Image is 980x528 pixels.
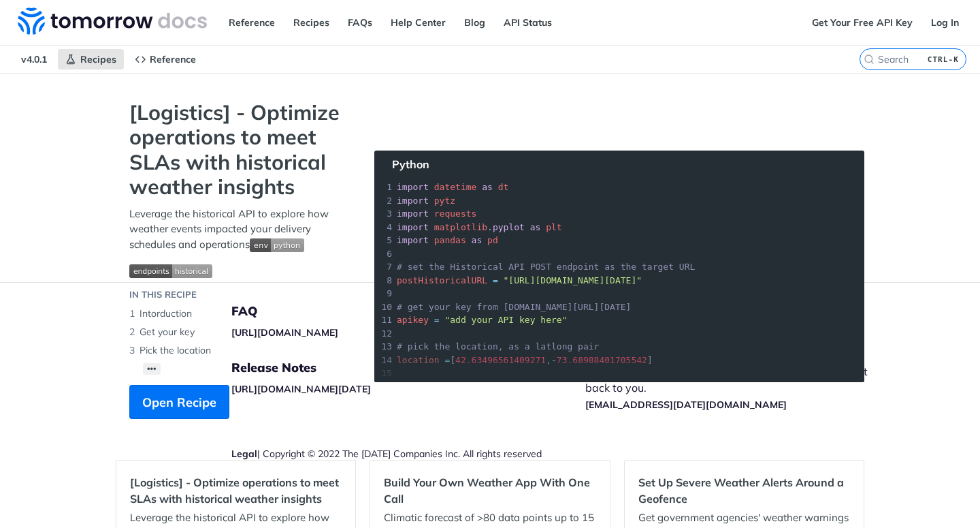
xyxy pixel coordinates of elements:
p: Leverage the historical API to explore how weather events impacted your delivery schedules and op... [129,206,347,253]
span: Expand image [250,238,304,251]
h2: [Logistics] - Optimize operations to meet SLAs with historical weather insights [130,474,342,507]
a: FAQs [340,12,380,33]
a: Legal [231,448,257,460]
span: v4.0.1 [14,49,54,69]
li: Pick the location [129,341,347,360]
kbd: CTRL-K [924,52,962,66]
a: Reference [127,49,203,69]
svg: Search [864,54,875,65]
img: endpoint [129,264,212,278]
a: Get Your Free API Key [804,12,920,33]
a: Reference [221,12,282,33]
span: Open Recipe [142,393,216,411]
h2: Build Your Own Weather App With One Call [384,474,595,507]
li: Get your key [129,323,347,341]
strong: [Logistics] - Optimize operations to meet SLAs with historical weather insights [129,100,347,200]
li: Intorduction [129,305,347,323]
a: Help Center [383,12,453,33]
span: Expand image [129,262,347,278]
a: Blog [457,12,493,33]
a: Recipes [58,49,124,69]
h2: Set Up Severe Weather Alerts Around a Geofence [638,474,850,507]
div: | Copyright © 2022 The [DATE] Companies Inc. All rights reserved [231,447,585,461]
img: env [250,238,304,252]
button: ••• [143,363,161,375]
a: Recipes [286,12,337,33]
div: IN THIS RECIPE [129,288,197,302]
img: Tomorrow.io Weather API Docs [18,7,207,35]
span: Recipes [80,53,116,65]
a: Log In [924,12,966,33]
button: Open Recipe [129,385,229,419]
a: API Status [496,12,559,33]
span: Reference [150,53,196,65]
